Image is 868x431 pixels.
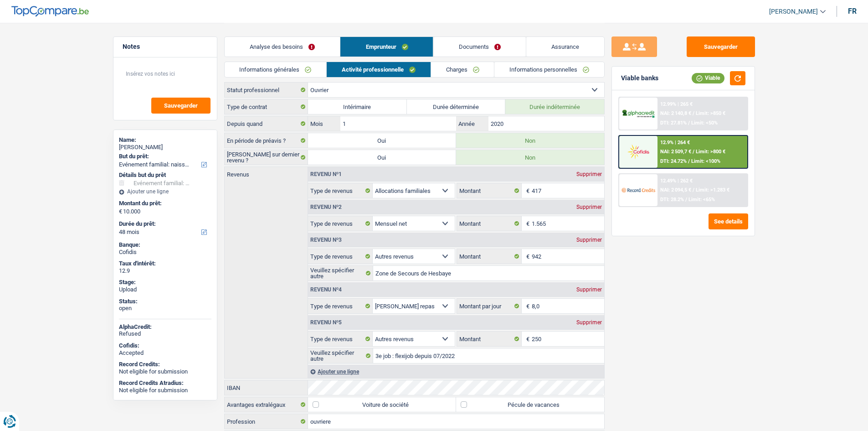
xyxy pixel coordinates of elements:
span: € [522,332,532,346]
button: See details [709,213,748,229]
div: Not eligible for submission [119,387,211,394]
div: Supprimer [574,171,604,177]
label: Type de revenus [308,216,373,231]
div: Record Credits Atradius: [119,379,211,387]
span: Limit: >850 € [696,110,725,116]
div: Refused [119,330,211,338]
label: But du prêt: [119,153,210,160]
div: Record Credits: [119,361,211,368]
label: Type de revenus [308,332,373,346]
div: [PERSON_NAME] [119,144,211,151]
span: Limit: >1.283 € [696,187,729,193]
div: Status: [119,298,211,305]
span: € [522,216,532,231]
span: DTI: 28.2% [660,197,684,203]
a: Emprunteur [340,37,433,57]
label: Année [456,116,488,131]
span: € [119,208,122,215]
span: € [522,299,532,313]
span: Limit: >800 € [696,149,725,155]
div: 12.49% | 262 € [660,178,693,184]
label: Non [456,133,604,148]
img: Cofidis [621,143,655,160]
label: Montant [457,183,522,198]
span: [PERSON_NAME] [769,8,818,16]
label: Non [456,150,604,165]
label: Depuis quand [225,116,308,131]
div: 12.9 [119,267,211,275]
div: Viable [692,73,724,83]
span: € [522,183,532,198]
label: Statut professionnel [225,83,308,97]
span: Limit: <50% [691,120,718,126]
input: MM [340,116,456,131]
a: Informations personnelles [494,62,604,77]
div: Taux d'intérêt: [119,260,211,267]
label: Montant par jour [457,299,522,313]
label: Montant [457,216,522,231]
span: NAI: 2 094,5 € [660,187,691,193]
div: Name: [119,136,211,144]
div: Not eligible for submission [119,368,211,375]
div: Ajouter une ligne [119,188,211,195]
div: fr [848,7,857,16]
span: / [688,158,690,164]
a: Informations générales [225,62,327,77]
label: Veuillez spécifier autre [308,266,373,280]
label: Pécule de vacances [456,397,604,412]
span: Sauvegarder [164,103,198,109]
button: Sauvegarder [151,98,211,114]
a: Assurance [526,37,604,57]
div: Revenu nº5 [308,320,344,325]
label: Avantages extralégaux [225,397,308,412]
a: Activité professionnelle [327,62,431,77]
label: Durée déterminée [407,99,506,114]
label: Intérimaire [308,99,407,114]
img: Record Credits [621,182,655,198]
label: Profession [225,414,308,429]
div: Revenu nº3 [308,237,344,243]
div: Banque: [119,241,211,249]
label: Durée du prêt: [119,220,210,228]
div: Ajouter une ligne [308,365,604,378]
input: Veuillez préciser [373,266,604,280]
label: Revenus [225,167,308,177]
label: Montant [457,249,522,264]
div: Stage: [119,279,211,286]
div: Upload [119,286,211,293]
label: Type de revenus [308,183,373,198]
span: / [688,120,690,126]
span: / [693,187,694,193]
input: Veuillez préciser [373,348,604,363]
label: Voiture de société [308,397,456,412]
label: Oui [308,150,456,165]
a: Analyse des besoins [225,37,340,57]
a: Documents [433,37,525,57]
span: / [693,110,694,116]
div: Supprimer [574,237,604,243]
div: 12.9% | 264 € [660,140,690,145]
div: AlphaCredit: [119,323,211,331]
span: DTI: 24.72% [660,158,687,164]
label: Montant du prêt: [119,200,210,207]
label: IBAN [225,380,308,395]
div: 12.99% | 265 € [660,101,693,107]
label: En période de préavis ? [225,133,308,148]
div: Cofidis: [119,342,211,349]
div: Supprimer [574,320,604,325]
a: [PERSON_NAME] [762,4,826,19]
label: Type de revenus [308,249,373,264]
img: TopCompare Logo [11,6,89,17]
div: Viable banks [621,74,658,82]
label: Type de contrat [225,99,308,114]
span: NAI: 2 140,8 € [660,110,691,116]
span: / [685,197,687,203]
img: AlphaCredit [621,109,655,119]
span: € [522,249,532,264]
label: [PERSON_NAME] sur dernier revenu ? [225,150,308,165]
span: Limit: <100% [691,158,720,164]
span: Limit: <65% [688,197,715,203]
div: Revenu nº2 [308,204,344,210]
label: Oui [308,133,456,148]
div: Supprimer [574,287,604,292]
